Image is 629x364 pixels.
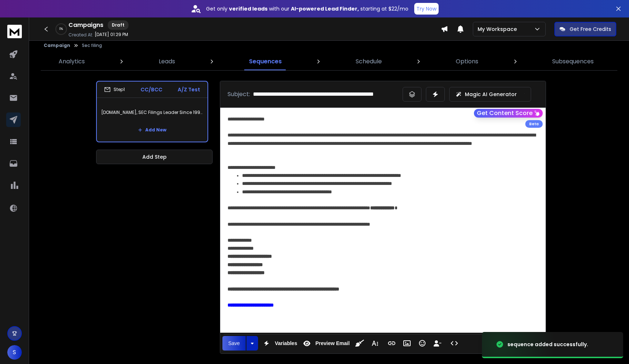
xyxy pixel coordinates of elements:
[54,53,89,70] a: Analytics
[206,5,408,12] p: Get only with our starting at $22/mo
[465,91,517,98] p: Magic AI Generator
[228,90,250,99] p: Subject:
[96,150,213,164] button: Add Step
[108,20,128,30] div: Draft
[353,336,367,351] button: Clean HTML
[260,336,299,351] button: Variables
[449,87,531,102] button: Magic AI Generator
[356,57,382,66] p: Schedule
[414,3,439,15] button: Try Now
[104,86,125,93] div: Step 1
[447,336,461,351] button: Code View
[82,43,102,48] p: Sec filing
[229,5,268,12] strong: verified leads
[245,53,286,70] a: Sequences
[132,123,172,137] button: Add New
[351,53,386,70] a: Schedule
[456,57,478,66] p: Options
[474,109,543,118] button: Get Content Score
[222,336,246,351] button: Save
[59,27,63,31] p: 0 %
[159,57,175,66] p: Leads
[300,336,351,351] button: Preview Email
[68,32,93,38] p: Created At:
[291,5,359,12] strong: AI-powered Lead Finder,
[451,53,483,70] a: Options
[570,25,611,33] p: Get Free Credits
[59,57,85,66] p: Analytics
[552,57,594,66] p: Subsequences
[416,5,436,12] p: Try Now
[7,345,22,360] button: S
[7,25,22,38] img: logo
[68,21,103,29] h1: Campaigns
[44,43,70,48] button: Campaign
[95,32,128,37] p: [DATE] 01:29 PM
[178,86,200,93] p: A/Z Test
[154,53,179,70] a: Leads
[548,53,598,70] a: Subsequences
[96,81,208,142] li: Step1CC/BCCA/Z Test[DOMAIN_NAME], SEC Filings Leader Since 1990s, AcquiredAdd New
[314,340,351,347] span: Preview Email
[525,120,543,128] div: Beta
[554,22,616,36] button: Get Free Credits
[507,341,588,348] div: sequence added successfully.
[101,102,203,123] p: [DOMAIN_NAME], SEC Filings Leader Since 1990s, Acquired
[249,57,282,66] p: Sequences
[141,86,162,93] p: CC/BCC
[478,25,520,33] p: My Workspace
[273,340,299,347] span: Variables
